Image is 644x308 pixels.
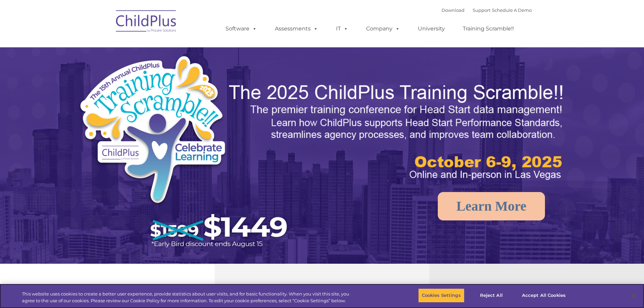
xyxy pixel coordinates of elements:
[418,288,464,303] button: Cookies Settings
[22,291,354,304] div: This website uses cookies to create a better user experience, provide statistics about user visit...
[94,45,115,50] span: Last name
[442,7,464,13] a: Download
[438,192,545,220] a: Learn More
[359,22,407,35] a: Company
[518,288,569,303] button: Accept All Cookies
[94,72,123,77] span: Phone number
[442,7,532,13] font: |
[113,5,180,39] img: ChildPlus by Procare Solutions
[470,288,512,303] button: Reject All
[456,22,521,35] a: Training Scramble!!
[492,7,532,13] a: Schedule A Demo
[219,22,264,35] a: Software
[268,22,325,35] a: Assessments
[473,7,491,13] a: Support
[329,22,355,35] a: IT
[411,22,452,35] a: University
[626,288,641,303] button: Close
